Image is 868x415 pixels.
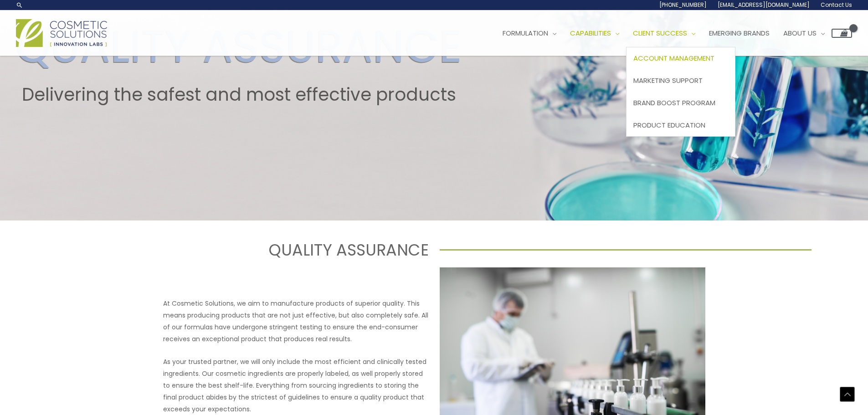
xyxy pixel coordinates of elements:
[821,1,852,9] span: Contact Us
[832,29,852,38] a: View Shopping Cart, empty
[627,114,735,136] a: Product Education
[627,70,735,92] a: Marketing Support
[163,356,429,415] p: As your trusted partner, we will only include the most efficient and clinically tested ingredient...
[633,76,703,85] span: Marketing Support
[503,28,548,38] span: Formulation
[56,239,429,261] h1: QUALITY ASSURANCE
[633,28,687,38] span: Client Success
[15,20,462,73] h2: QUALITY ASSURANCE
[626,20,702,47] a: Client Success
[570,28,611,38] span: Capabilities
[16,1,23,9] a: Search icon link
[489,20,852,47] nav: Site Navigation
[496,20,563,47] a: Formulation
[627,47,735,70] a: Account Management
[783,28,817,38] span: About Us
[659,1,707,9] span: [PHONE_NUMBER]
[16,19,107,47] img: Cosmetic Solutions Logo
[15,84,462,105] h2: Delivering the safest and most effective products
[633,120,705,130] span: Product Education
[163,297,429,345] p: At Cosmetic Solutions, we aim to manufacture products of superior quality. This means producing p...
[633,53,714,63] span: Account Management
[718,1,810,9] span: [EMAIL_ADDRESS][DOMAIN_NAME]
[702,20,776,47] a: Emerging Brands
[627,92,735,114] a: Brand Boost Program
[633,98,715,108] span: Brand Boost Program
[776,20,832,47] a: About Us
[709,28,770,38] span: Emerging Brands
[563,20,626,47] a: Capabilities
